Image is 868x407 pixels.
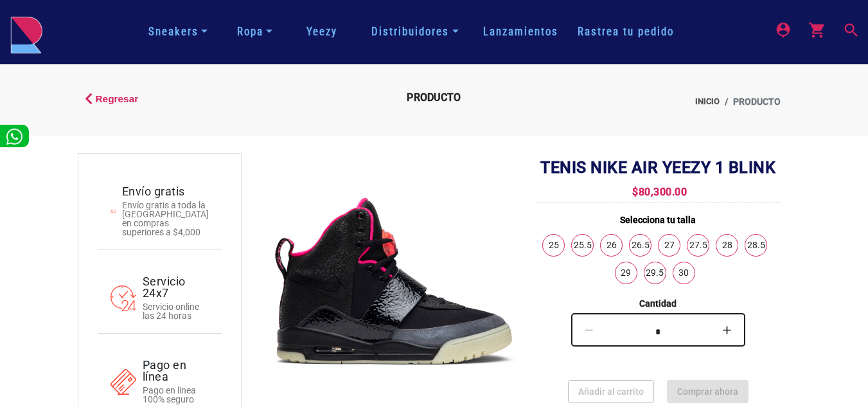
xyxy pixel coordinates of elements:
span: Añadir al carrito [578,386,644,397]
mat-icon: person_pin [774,21,790,37]
a: 27 [659,235,680,256]
h6: Cantidad [535,296,781,311]
a: Sneakers [143,21,213,43]
a: logo [10,16,42,48]
a: 27.5 [687,235,709,256]
a: 28 [716,235,738,256]
h6: Selecciona tu talla [535,212,781,228]
h2: PRODUCTO [322,93,547,103]
a: 26 [601,235,622,256]
button: Añadir al carrito [568,380,654,403]
a: Inicio [695,95,720,109]
a: Rastrea tu pedido [568,24,684,40]
h2: Tenis Nike Air Yeezy 1 Blink [535,158,781,177]
li: PRODUCTO [720,95,781,109]
span: Regresar [96,91,139,106]
a: 28.5 [745,235,766,256]
h4: Servicio 24x7 [143,276,209,299]
span: $80,300.00 [629,186,687,198]
p: Envío gratis a toda la [GEOGRAPHIC_DATA] en compras superiores a $4,000 [122,201,209,237]
a: 26.5 [630,235,651,256]
button: Comprar ahora [667,380,748,403]
mat-icon: add [720,323,735,338]
p: Servicio online las 24 horas [143,302,209,320]
a: Ropa [232,21,278,43]
a: 29 [616,262,637,284]
a: Distribuidores [366,21,463,43]
img: whatsappwhite.png [6,129,22,145]
a: 25 [543,235,564,256]
h4: Envío gratis [122,186,209,197]
span: Comprar ahora [677,386,738,397]
a: Lanzamientos [474,24,568,40]
img: bEKM3CJVNLNPf7vK3zrJGdtOvrYmDGKsCXHQF4CT.png [270,158,517,404]
nav: breadcrumb [569,87,791,116]
a: 30 [673,262,695,284]
a: Yeezy [297,24,347,40]
h4: Pago en línea [143,359,209,383]
p: Pago en linea 100% seguro [143,386,209,404]
a: 29.5 [644,262,666,284]
mat-icon: shopping_cart [808,21,824,37]
a: 25.5 [572,235,593,256]
mat-icon: search [842,21,858,37]
mat-icon: remove [581,323,597,338]
mat-icon: keyboard_arrow_left [78,87,93,103]
img: logo [10,16,42,54]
